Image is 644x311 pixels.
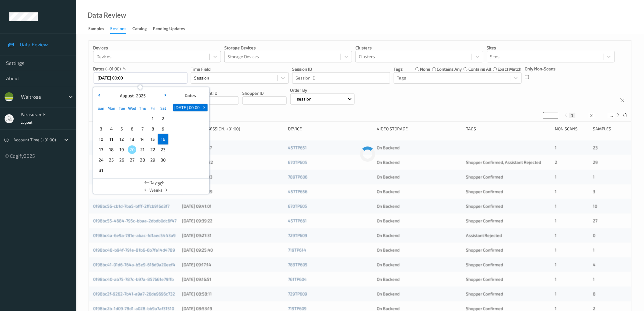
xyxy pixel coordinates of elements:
a: 0198bc4a-6e9a-781e-abac-fd1aec5443a9 [93,233,176,238]
span: 1 [555,189,557,194]
div: Choose Tuesday August 05 of 2025 [117,124,127,134]
span: 22 [149,145,157,154]
div: [DATE] 09:44:19 [182,189,284,195]
span: 1 [555,218,557,223]
span: 2 [593,306,596,311]
span: Shopper Confirmed [466,203,503,209]
div: Tue [117,103,127,113]
span: 31 [97,166,105,175]
span: Shopper Confirmed, Assistant Rejected [466,160,541,165]
span: 29 [149,156,157,164]
p: Devices [93,45,221,51]
div: Choose Thursday August 28 of 2025 [137,155,148,165]
div: Choose Wednesday August 27 of 2025 [127,155,137,165]
div: Choose Wednesday August 20 of 2025 [127,144,137,155]
span: 1 [555,277,557,282]
div: Choose Tuesday July 29 of 2025 [117,113,127,124]
div: Thu [137,103,148,113]
a: 670TP605 [288,203,307,209]
span: 8 [593,291,596,296]
button: ... [608,113,615,118]
p: Shopper ID [242,90,287,96]
p: dates (+01:00) [93,66,121,72]
div: [DATE] 09:47:03 [182,174,284,180]
span: 3 [97,125,105,133]
div: Samples [88,26,104,33]
span: Shopper Confirmed [466,291,503,296]
div: Choose Monday August 25 of 2025 [106,155,117,165]
span: Shopper Confirmed [466,277,503,282]
p: Order By [290,87,355,93]
button: [DATE] 00:00 [173,104,201,111]
span: 7 [138,125,147,133]
div: Choose Friday August 29 of 2025 [148,155,158,165]
span: Shopper Confirmed [466,262,503,267]
span: 30 [159,156,167,164]
div: On Backend [377,174,462,180]
div: Sat [158,103,168,113]
div: Pending Updates [153,26,185,33]
div: Choose Monday September 01 of 2025 [106,165,117,175]
div: Choose Wednesday August 13 of 2025 [127,134,137,144]
div: Choose Friday August 22 of 2025 [148,144,158,155]
div: On Backend [377,218,462,224]
label: none [420,66,430,72]
span: 4 [593,262,596,267]
span: 18 [107,145,116,154]
span: 5 [117,125,126,133]
span: 1 [149,114,157,123]
div: On Backend [377,262,462,268]
div: Choose Wednesday August 06 of 2025 [127,124,137,134]
a: Pending Updates [153,25,191,33]
div: Choose Monday August 18 of 2025 [106,144,117,155]
div: On Backend [377,276,462,282]
span: 8 [149,125,157,133]
label: contains all [468,66,491,72]
div: Choose Thursday July 31 of 2025 [137,113,148,124]
span: 1 [555,174,557,179]
p: session [295,96,314,102]
span: 1 [555,262,557,267]
div: Device [288,126,373,132]
div: Choose Thursday September 04 of 2025 [137,165,148,175]
div: [DATE] 08:58:11 [182,291,284,297]
span: 1 [555,145,557,150]
span: 2025 [135,93,146,98]
span: 1 [555,203,557,209]
div: On Backend [377,159,462,165]
a: 719TP614 [288,247,306,253]
div: On Backend [377,232,462,239]
button: + [201,104,208,111]
a: 789TP606 [288,174,307,179]
span: Shopper Confirmed [466,174,503,179]
label: contains any [437,66,462,72]
span: 27 [593,218,598,223]
div: On Backend [377,145,462,151]
span: Shopper Confirmed [466,247,503,253]
a: 0198bc2b-1d09-78d1-a028-bb9a7af31510 [93,306,174,311]
div: On Backend [377,291,462,297]
a: Samples [88,25,110,33]
div: Choose Thursday August 07 of 2025 [137,124,148,134]
span: August [118,93,134,98]
span: 1 [555,291,557,296]
div: Choose Sunday August 03 of 2025 [96,124,106,134]
span: 24 [97,156,105,164]
span: 6 [128,125,136,133]
div: [DATE] 09:41:01 [182,203,284,209]
span: 28 [138,156,147,164]
div: Choose Sunday July 27 of 2025 [96,113,106,124]
div: Non Scans [555,126,589,132]
span: 1 [593,247,595,253]
span: Weeks [149,187,163,193]
div: Choose Monday August 11 of 2025 [106,134,117,144]
div: [DATE] 09:51:47 [182,145,284,151]
div: Choose Saturday August 02 of 2025 [158,113,168,124]
a: 0198bc40-ab75-787c-b97a-857661e79ffb [93,277,174,282]
span: 1 [555,233,557,238]
span: 10 [593,203,597,209]
span: Shopper Confirmed [466,306,503,311]
div: Choose Thursday August 21 of 2025 [137,144,148,155]
span: 23 [593,145,598,150]
span: 15 [149,135,157,143]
